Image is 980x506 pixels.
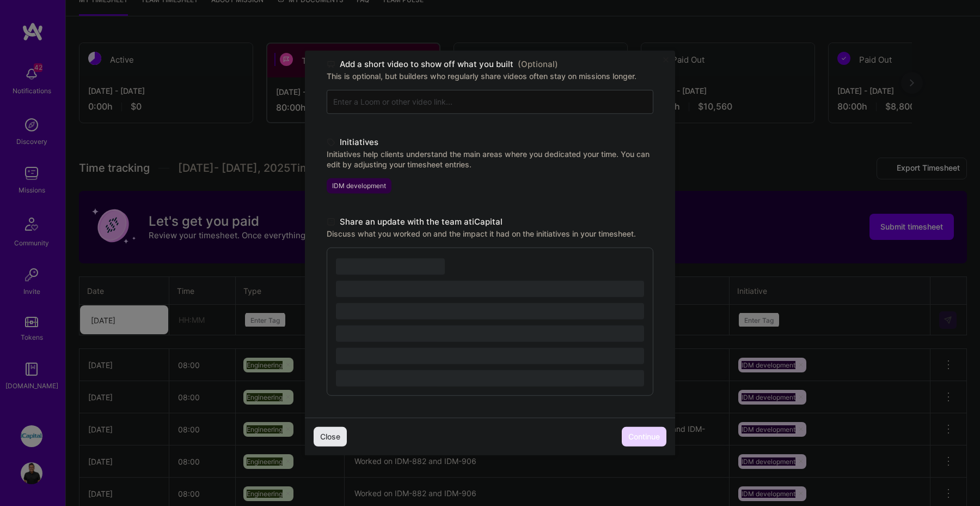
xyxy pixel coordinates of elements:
[327,215,653,228] label: Share an update with the team at iCapital
[314,427,347,447] button: Close
[327,216,335,228] i: icon DocumentBlack
[327,136,335,149] i: icon TagBlack
[327,71,653,81] label: This is optional, but builders who regularly share videos often stay on missions longer.
[327,58,653,71] label: Add a short video to show off what you built
[327,90,653,114] input: Enter a Loom or other video link...
[336,348,644,364] span: ‌
[336,258,445,275] span: ‌
[336,303,644,320] span: ‌
[518,58,558,71] span: (Optional)
[336,370,644,387] span: ‌
[327,178,391,194] span: IDM development
[336,326,644,342] span: ‌
[327,149,653,170] label: Initiatives help clients understand the main areas where you dedicated your time. You can edit by...
[327,136,653,149] label: Initiatives
[336,281,644,297] span: ‌
[663,57,669,69] button: Close
[327,58,335,71] i: icon TvBlack
[327,228,653,239] label: Discuss what you worked on and the impact it had on the initiatives in your timesheet.
[320,431,340,442] span: Close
